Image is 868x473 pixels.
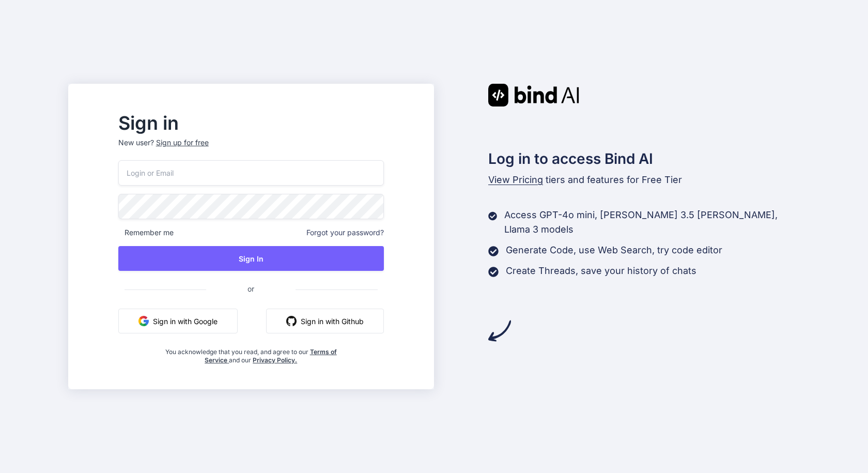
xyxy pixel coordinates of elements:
button: Sign in with Github [266,309,384,333]
img: Bind AI logo [488,84,579,106]
p: Generate Code, use Web Search, try code editor [506,243,722,257]
button: Sign in with Google [118,309,238,333]
img: arrow [488,319,511,342]
span: or [206,276,296,301]
img: github [286,316,297,326]
img: google [138,316,149,326]
a: Privacy Policy. [253,356,297,364]
p: Access GPT-4o mini, [PERSON_NAME] 3.5 [PERSON_NAME], Llama 3 models [504,208,800,237]
h2: Sign in [118,115,384,131]
p: Create Threads, save your history of chats [506,264,696,278]
p: tiers and features for Free Tier [488,173,800,187]
span: Forgot your password? [306,227,384,238]
h2: Log in to access Bind AI [488,148,800,170]
a: Terms of Service [205,348,337,364]
div: You acknowledge that you read, and agree to our and our [162,342,339,364]
input: Login or Email [118,160,384,186]
span: Remember me [118,227,174,238]
button: Sign In [118,246,384,271]
div: Sign up for free [156,138,209,148]
p: New user? [118,138,384,160]
span: View Pricing [488,174,543,185]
